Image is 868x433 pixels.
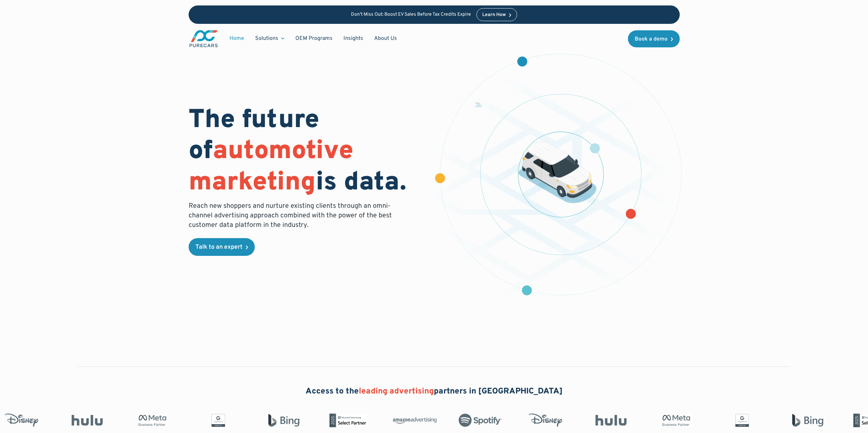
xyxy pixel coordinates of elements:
[524,414,568,427] img: Disney
[189,105,426,199] h1: The future of is data.
[786,414,829,427] img: Bing
[476,8,517,21] a: Learn How
[393,415,437,426] img: Amazon Advertising
[131,414,175,427] img: Meta Business Partner
[359,386,434,397] span: leading advertising
[189,201,396,230] p: Reach new shoppers and nurture existing clients through an omni-channel advertising approach comb...
[338,32,369,45] a: Insights
[262,414,306,427] img: Bing
[255,35,278,42] div: Solutions
[655,414,698,427] img: Meta Business Partner
[195,244,242,250] div: Talk to an expert
[65,415,109,426] img: Hulu
[189,238,255,256] a: Talk to an expert
[635,36,667,42] div: Book a demo
[290,32,338,45] a: OEM Programs
[518,141,597,203] img: illustration of a vehicle
[475,102,482,107] img: chart showing monthly dealership revenue of $7m
[589,415,633,426] img: Hulu
[196,414,240,427] img: Google Partner
[458,414,502,427] img: Spotify
[224,32,250,45] a: Home
[351,12,471,18] p: Don’t Miss Out: Boost EV Sales Before Tax Credits Expire
[306,386,563,398] h2: Access to the partners in [GEOGRAPHIC_DATA]
[369,32,402,45] a: About Us
[189,29,219,48] img: purecars logo
[250,32,290,45] div: Solutions
[720,414,764,427] img: Google Partner
[482,13,506,17] div: Learn How
[189,135,353,199] span: automotive marketing
[327,414,371,427] img: Microsoft Advertising Partner
[628,30,680,47] a: Book a demo
[189,29,219,48] a: main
